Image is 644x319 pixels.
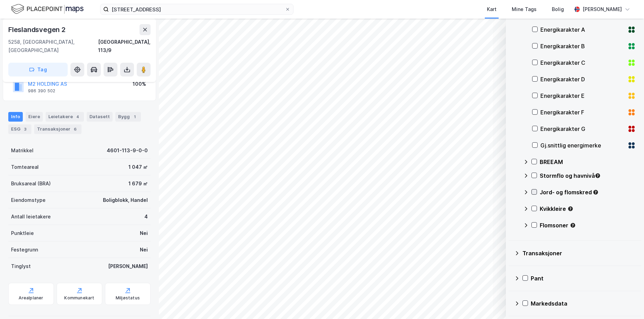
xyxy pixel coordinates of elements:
div: Eiendomstype [11,196,46,204]
div: [PERSON_NAME] [583,5,622,13]
div: Kommunekart [64,295,94,301]
div: Bruksareal (BRA) [11,179,51,188]
div: Jord- og flomskred [540,188,636,196]
div: Miljøstatus [116,295,140,301]
div: Mine Tags [512,5,537,13]
div: Bygg [115,112,141,122]
div: 1 679 ㎡ [128,179,148,188]
img: logo.f888ab2527a4732fd821a326f86c7f29.svg [11,3,84,15]
div: Nei [140,246,148,254]
div: Datasett [87,112,113,122]
div: Energikarakter E [540,92,625,100]
div: Kvikkleire [540,205,636,213]
div: 3 [22,126,29,133]
div: Tinglyst [11,262,31,270]
div: Fleslandsvegen 2 [8,24,67,35]
div: Stormflo og havnivå [540,172,636,180]
div: Arealplaner [19,295,43,301]
div: Tooltip anchor [570,222,576,228]
div: Tooltip anchor [567,206,574,212]
div: Punktleie [11,229,34,237]
div: 1 [131,113,138,120]
div: Matrikkel [11,146,33,155]
div: Festegrunn [11,246,38,254]
div: ESG [8,124,31,134]
div: Tooltip anchor [595,173,601,179]
div: Eiere [26,112,43,122]
div: Energikarakter B [540,42,625,50]
div: 4 [144,213,148,221]
div: Tooltip anchor [593,189,599,195]
div: Flomsoner [540,221,636,229]
input: Søk på adresse, matrikkel, gårdeiere, leietakere eller personer [109,4,285,14]
div: Energikarakter F [540,108,625,116]
div: Info [8,112,23,122]
div: 1 047 ㎡ [128,163,148,171]
div: [PERSON_NAME] [108,262,148,270]
iframe: Chat Widget [609,286,644,319]
div: Nei [140,229,148,237]
div: Energikarakter D [540,75,625,83]
div: 986 390 502 [28,88,55,94]
div: 6 [72,126,79,133]
div: Tomteareal [11,163,39,171]
div: Energikarakter C [540,59,625,67]
div: 4 [74,113,81,120]
div: Pant [531,274,636,282]
div: Energikarakter G [540,125,625,133]
div: 4601-113-9-0-0 [107,146,148,155]
div: Kart [487,5,497,13]
div: Bolig [552,5,564,13]
div: Markedsdata [531,299,636,308]
div: 100% [133,80,146,88]
div: Boligblokk, Handel [103,196,148,204]
div: Leietakere [46,112,84,122]
div: BREEAM [540,158,636,166]
div: 5258, [GEOGRAPHIC_DATA], [GEOGRAPHIC_DATA] [8,38,98,54]
div: Antall leietakere [11,213,51,221]
div: Transaksjoner [522,249,636,257]
div: [GEOGRAPHIC_DATA], 113/9 [98,38,151,54]
button: Tag [8,63,68,76]
div: Transaksjoner [34,124,81,134]
div: Energikarakter A [540,25,625,34]
div: Gj.snittlig energimerke [540,141,625,150]
div: Kontrollprogram for chat [609,286,644,319]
